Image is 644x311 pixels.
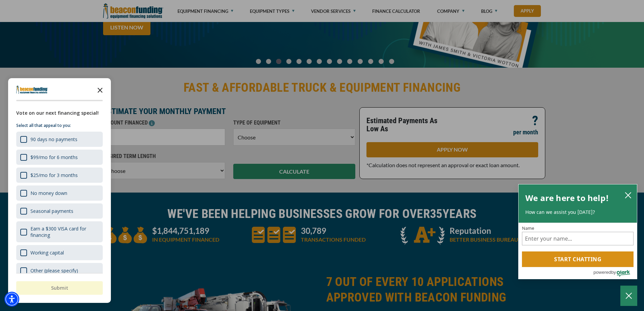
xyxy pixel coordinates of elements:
p: Select all that appeal to you: [16,122,103,129]
div: Seasonal payments [30,208,73,214]
div: $99/mo for 6 months [16,150,103,165]
div: Survey [8,78,111,303]
button: Close Chatbox [620,286,637,306]
div: Other (please specify) [16,263,103,278]
input: Name [522,232,634,245]
div: 90 days no payments [30,136,77,142]
div: 90 days no payments [16,132,103,147]
button: Submit [16,281,103,295]
a: Powered by Olark [593,267,637,279]
div: Accessibility Menu [4,292,19,307]
div: Working capital [30,249,64,256]
div: olark chatbox [518,184,637,280]
div: Other (please specify) [30,267,78,274]
div: Earn a $300 VISA card for financing [30,225,99,238]
span: by [611,268,616,276]
div: No money down [30,190,67,196]
div: $25/mo for 3 months [16,168,103,183]
span: powered [593,268,611,276]
div: Seasonal payments [16,203,103,219]
button: Start chatting [522,251,634,267]
button: close chatbox [623,190,634,200]
label: Name [522,226,634,230]
img: Company logo [16,86,48,94]
div: Vote on our next financing special! [16,109,103,117]
p: How can we assist you [DATE]? [525,209,630,216]
div: No money down [16,185,103,201]
div: $25/mo for 3 months [30,172,78,178]
div: $99/mo for 6 months [30,154,78,160]
h2: We are here to help! [525,191,609,205]
div: Earn a $300 VISA card for financing [16,221,103,242]
button: Close the survey [93,83,107,96]
div: Working capital [16,245,103,260]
